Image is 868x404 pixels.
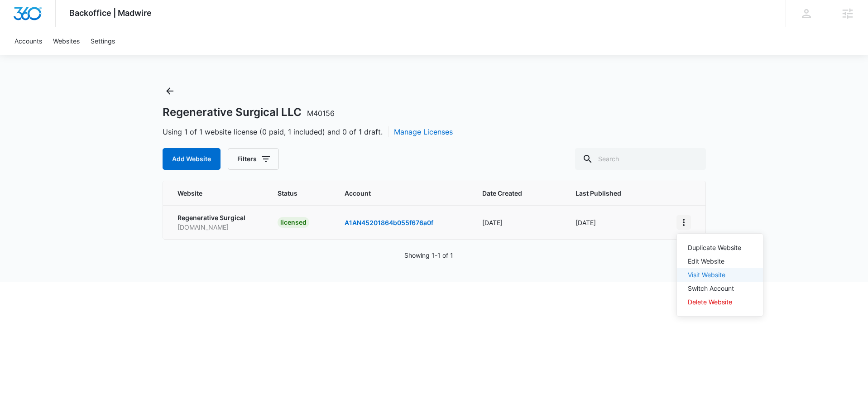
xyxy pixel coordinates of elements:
[278,188,322,198] span: Status
[394,126,453,137] button: Manage Licenses
[575,188,641,198] span: Last Published
[177,213,256,222] p: Regenerative Surgical
[688,285,741,292] div: Switch Account
[688,257,724,265] a: Edit Website
[345,188,461,198] span: Account
[278,217,309,228] div: licensed
[575,148,706,170] input: Search
[482,188,541,198] span: Date Created
[688,299,741,305] div: Delete Website
[677,282,763,295] button: Switch Account
[677,255,763,268] button: Edit Website
[163,126,453,137] span: Using 1 of 1 website license (0 paid, 1 included) and 0 of 1 draft.
[471,205,565,239] td: [DATE]
[177,188,243,198] span: Website
[307,109,335,118] span: M40156
[163,148,221,170] button: Add Website
[677,295,763,309] button: Delete Website
[9,27,48,55] a: Accounts
[177,222,256,232] p: [DOMAIN_NAME]
[163,106,335,119] h1: Regenerative Surgical LLC
[345,219,433,226] a: A1AN45201864b055f676a0f
[677,268,763,282] button: Visit Website
[688,245,741,251] div: Duplicate Website
[85,27,120,55] a: Settings
[228,148,279,170] button: Filters
[163,84,177,98] button: Back
[48,27,85,55] a: Websites
[676,215,691,230] button: View More
[565,205,665,239] td: [DATE]
[404,250,453,260] p: Showing 1-1 of 1
[688,271,725,279] a: Visit Website
[677,241,763,255] button: Duplicate Website
[69,8,152,18] span: Backoffice | Madwire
